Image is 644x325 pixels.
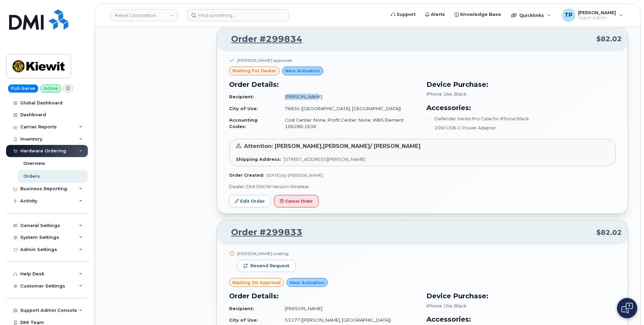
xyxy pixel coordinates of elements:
strong: Shipping Address: [236,156,281,162]
div: [PERSON_NAME] waiting [237,251,296,256]
span: New Activation [290,279,325,286]
span: $82.02 [596,228,622,237]
strong: Accounting Codes: [229,117,257,129]
a: Order #299834 [223,33,302,45]
span: Super Admin [578,15,616,21]
a: Alerts [420,8,450,21]
span: [PERSON_NAME] [578,10,616,15]
span: New Activation [285,68,320,74]
h3: Order Details: [229,291,418,301]
strong: Recipient: [229,94,254,99]
a: Support [386,8,420,21]
span: Knowledge Base [460,11,501,18]
div: Tyler Pollock [557,8,628,22]
span: Waiting On Approval [232,279,281,286]
strong: Order Created: [229,173,264,178]
h3: Accessories: [426,103,616,113]
span: , Black [452,303,467,308]
input: Find something... [187,9,289,21]
button: Resend request [237,260,296,272]
span: iPhone 16e [426,91,452,97]
td: [PERSON_NAME] [279,91,418,103]
span: Alerts [431,11,445,18]
a: Edit Order [229,195,271,207]
p: Dealer: DMI SNOW Verizon Wireless [229,183,616,190]
h3: Device Purchase: [426,79,616,90]
strong: City of Use: [229,106,258,111]
span: waiting for dealer [232,68,276,74]
a: Order #299833 [223,226,302,239]
button: Cancel Order [274,195,319,207]
span: Support [397,11,416,18]
td: [PERSON_NAME] [279,303,418,315]
span: Resend request [250,263,289,269]
div: Quicklinks [506,8,556,22]
span: [STREET_ADDRESS][PERSON_NAME] [284,156,365,162]
div: [PERSON_NAME] approved [237,57,292,63]
span: $82.02 [596,34,622,44]
td: Cost Center: None, Profit Center: None, WBS Element: 106280.1636 [279,114,418,132]
td: 76834 ([GEOGRAPHIC_DATA], [GEOGRAPHIC_DATA]) [279,103,418,115]
span: Quicklinks [519,12,544,18]
h3: Order Details: [229,79,418,90]
strong: City of Use: [229,317,258,323]
span: TP [565,11,572,19]
h3: Device Purchase: [426,291,616,301]
img: Open chat [621,303,633,314]
span: iPhone 16e [426,303,452,308]
span: , Black [452,91,467,97]
h3: Accessories: [426,314,616,324]
li: Defender Series Pro Case for iPhone Black [426,116,616,122]
strong: Recipient: [229,306,254,311]
a: Knowledge Base [450,8,506,21]
a: Kiewit Corporation [110,9,178,21]
span: [DATE] by [PERSON_NAME] [267,173,323,178]
span: Attention: [PERSON_NAME].[PERSON_NAME]/ [PERSON_NAME] [244,143,421,149]
li: 20W USB-C Power Adapter [426,125,616,131]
